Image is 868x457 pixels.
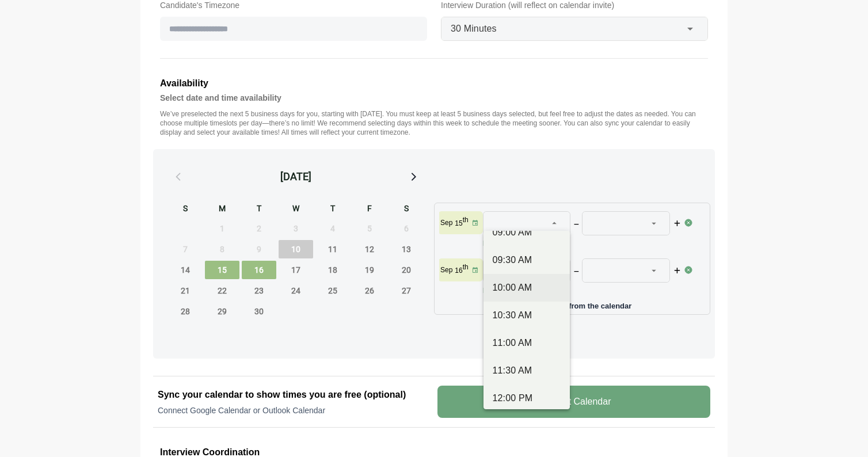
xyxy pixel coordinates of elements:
[242,202,276,217] div: T
[493,226,561,239] div: 09:00 AM
[279,281,313,300] span: Wednesday, September 24, 2025
[279,240,313,258] span: Wednesday, September 10, 2025
[242,240,276,258] span: Tuesday, September 9, 2025
[463,263,469,271] sup: th
[279,202,313,217] div: W
[352,219,387,238] span: Friday, September 5, 2025
[158,405,431,416] p: Connect Google Calendar or Outlook Calendar
[315,261,350,279] span: Thursday, September 18, 2025
[315,240,350,258] span: Thursday, September 11, 2025
[242,219,276,238] span: Tuesday, September 2, 2025
[389,281,424,300] span: Saturday, September 27, 2025
[437,386,710,418] v-button: Connect Calendar
[455,219,462,227] strong: 15
[315,219,350,238] span: Thursday, September 4, 2025
[242,261,276,279] span: Tuesday, September 16, 2025
[389,240,424,258] span: Saturday, September 13, 2025
[440,218,452,227] p: Sep
[205,240,239,258] span: Monday, September 8, 2025
[205,281,239,300] span: Monday, September 22, 2025
[242,281,276,300] span: Tuesday, September 23, 2025
[160,109,708,137] p: We’ve preselected the next 5 business days for you, starting with [DATE]. You must keep at least ...
[315,281,350,300] span: Thursday, September 25, 2025
[483,239,684,248] p: Please select the time slots.
[279,261,313,279] span: Wednesday, September 17, 2025
[451,21,497,36] span: 30 Minutes
[280,169,311,185] div: [DATE]
[279,219,313,238] span: Wednesday, September 3, 2025
[168,281,203,300] span: Sunday, September 21, 2025
[205,202,239,217] div: M
[439,298,705,310] p: Add more days from the calendar
[242,302,276,321] span: Tuesday, September 30, 2025
[389,202,424,217] div: S
[205,302,239,321] span: Monday, September 29, 2025
[168,302,203,321] span: Sunday, September 28, 2025
[493,336,561,350] div: 11:00 AM
[352,261,387,279] span: Friday, September 19, 2025
[352,281,387,300] span: Friday, September 26, 2025
[493,364,561,378] div: 11:30 AM
[168,202,203,217] div: S
[158,388,431,402] h2: Sync your calendar to show times you are free (optional)
[483,286,684,295] p: Please select the time slots.
[168,240,203,258] span: Sunday, September 7, 2025
[352,240,387,258] span: Friday, September 12, 2025
[168,261,203,279] span: Sunday, September 14, 2025
[389,219,424,238] span: Saturday, September 6, 2025
[440,265,452,275] p: Sep
[493,281,561,295] div: 10:00 AM
[493,391,561,405] div: 12:00 PM
[455,266,462,275] strong: 16
[205,219,239,238] span: Monday, September 1, 2025
[352,202,387,217] div: F
[160,91,708,105] h4: Select date and time availability
[493,309,561,322] div: 10:30 AM
[493,253,561,267] div: 09:30 AM
[389,261,424,279] span: Saturday, September 20, 2025
[315,202,350,217] div: T
[463,216,469,224] sup: th
[160,76,708,91] h3: Availability
[205,261,239,279] span: Monday, September 15, 2025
